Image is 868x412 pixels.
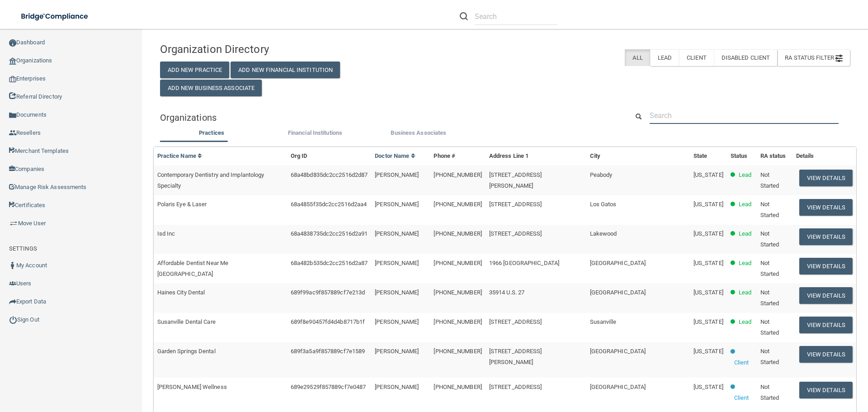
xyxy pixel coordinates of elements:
[434,348,481,355] span: [PHONE_NUMBER]
[231,62,340,78] button: Add New Financial Institution
[693,348,723,355] span: [US_STATE]
[590,318,617,325] span: Susanville
[489,201,542,208] span: [STREET_ADDRESS]
[799,199,853,216] button: View Details
[739,228,751,239] p: Lead
[288,129,342,136] span: Financial Institutions
[760,171,779,189] span: Not Started
[9,243,37,254] label: SETTINGS
[489,171,542,189] span: [STREET_ADDRESS][PERSON_NAME]
[693,289,723,296] span: [US_STATE]
[679,49,714,66] label: Client
[693,171,723,178] span: [US_STATE]
[268,128,363,138] label: Financial Institutions
[760,318,779,336] span: Not Started
[734,393,749,403] p: Client
[712,348,857,384] iframe: Drift Widget Chat Controller
[375,152,415,159] a: Doctor Name
[799,287,853,304] button: View Details
[291,171,368,178] span: 68a48bd835dc2cc2516d2d87
[489,384,542,390] span: [STREET_ADDRESS]
[760,289,779,307] span: Not Started
[157,289,205,296] span: Haines City Dental
[489,318,542,325] span: [STREET_ADDRESS]
[586,147,690,166] th: City
[157,230,175,237] span: Isd Inc
[160,62,230,78] button: Add New Practice
[157,201,207,208] span: Polaris Eye & Laser
[835,55,843,62] img: icon-filter@2x.21656d0b.png
[287,147,371,166] th: Org ID
[434,289,481,296] span: [PHONE_NUMBER]
[375,289,419,296] span: [PERSON_NAME]
[739,170,751,180] p: Lead
[375,384,419,390] span: [PERSON_NAME]
[799,317,853,333] button: View Details
[9,316,17,324] img: ic_power_dark.7ecde6b1.png
[739,287,751,298] p: Lead
[199,129,224,136] span: Practices
[799,346,853,363] button: View Details
[625,49,650,66] label: All
[291,230,368,237] span: 68a4838735dc2cc2516d2a91
[160,128,264,141] li: Practices
[375,230,419,237] span: [PERSON_NAME]
[693,384,723,390] span: [US_STATE]
[157,171,264,189] span: Contemporary Dentistry and Implantology Specialty
[291,318,365,325] span: 689f8e90457fd4d4b8717b1f
[434,171,481,178] span: [PHONE_NUMBER]
[375,171,419,178] span: [PERSON_NAME]
[489,289,524,296] span: 35914 U.S. 27
[650,49,679,66] label: Lead
[9,129,16,137] img: ic_reseller.de258add.png
[785,54,843,61] span: RA Status Filter
[693,201,723,208] span: [US_STATE]
[460,12,468,20] img: ic-search.3b580494.png
[291,260,368,266] span: 68a482b535dc2cc2516d2a87
[9,280,16,287] img: icon-users.e205127d.png
[434,384,481,390] span: [PHONE_NUMBER]
[157,384,227,390] span: [PERSON_NAME] Wellness
[650,107,839,124] input: Search
[489,260,559,266] span: 1966 [GEOGRAPHIC_DATA]
[160,113,616,123] h5: Organizations
[9,262,16,269] img: ic_user_dark.df1a06c3.png
[799,382,853,398] button: View Details
[486,147,586,166] th: Address Line 1
[434,260,481,266] span: [PHONE_NUMBER]
[693,230,723,237] span: [US_STATE]
[434,201,481,208] span: [PHONE_NUMBER]
[590,260,646,266] span: [GEOGRAPHIC_DATA]
[590,201,617,208] span: Los Gatos
[291,348,365,355] span: 689f3a5a9f857889cf7e1589
[291,289,365,296] span: 689f99ac9f857889cf7e213d
[264,128,367,141] li: Financial Institutions
[793,147,856,166] th: Details
[434,318,481,325] span: [PHONE_NUMBER]
[760,201,779,218] span: Not Started
[430,147,485,166] th: Phone #
[9,57,16,65] img: organization-icon.f8decf85.png
[739,199,751,210] p: Lead
[160,80,262,96] button: Add New Business Associate
[391,129,446,136] span: Business Associates
[291,201,367,208] span: 68a4855f35dc2cc2516d2aa4
[760,260,779,277] span: Not Started
[590,289,646,296] span: [GEOGRAPHIC_DATA]
[590,171,613,178] span: Peabody
[367,128,470,141] li: Business Associate
[434,230,481,237] span: [PHONE_NUMBER]
[799,228,853,245] button: View Details
[739,317,751,327] p: Lead
[757,147,793,166] th: RA status
[590,348,646,355] span: [GEOGRAPHIC_DATA]
[489,230,542,237] span: [STREET_ADDRESS]
[375,318,419,325] span: [PERSON_NAME]
[590,384,646,390] span: [GEOGRAPHIC_DATA]
[157,152,203,159] a: Practice Name
[165,128,259,138] label: Practices
[9,112,16,119] img: icon-documents.8dae5593.png
[693,318,723,325] span: [US_STATE]
[157,260,229,277] span: Affordable Dentist Near Me [GEOGRAPHIC_DATA]
[375,348,419,355] span: [PERSON_NAME]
